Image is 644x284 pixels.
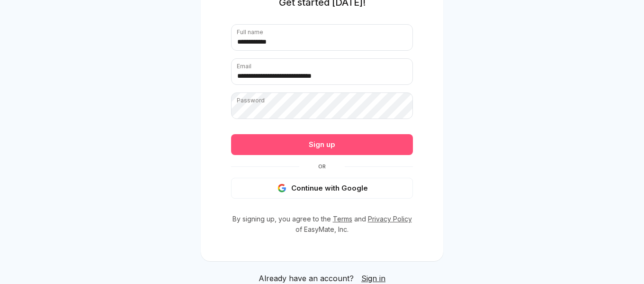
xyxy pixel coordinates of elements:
button: Sign up [231,134,413,155]
button: Continue with Google [231,178,413,199]
span: Sign in [361,274,385,283]
a: Terms [333,215,352,223]
span: Already have an account? [259,273,354,284]
a: Privacy Policy [368,215,412,223]
span: Or [299,163,345,170]
a: Sign in [361,273,385,284]
p: By signing up, you agree to the and of EasyMate, Inc. [231,214,413,235]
